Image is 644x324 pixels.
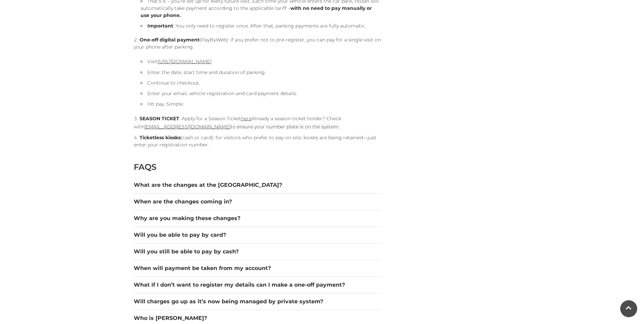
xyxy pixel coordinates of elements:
[134,214,382,222] button: Why are you making these changes?
[134,114,382,131] li: : Apply for a Season Ticket Already a season ticket holder? Check with
[231,124,339,130] span: to ensure your number plate is on the system.
[147,23,173,29] strong: Important
[134,281,382,289] button: What if I don’t want to register my details can I make a one-off payment?
[141,22,382,30] li: : You only need to register once. After that, parking payments are fully automatic.
[134,181,382,189] button: What are the changes at the [GEOGRAPHIC_DATA]?
[141,101,382,108] li: Hit pay. Simple.
[158,58,211,65] a: [URL][DOMAIN_NAME]
[141,69,382,76] li: Enter the date, start time and duration of parking.
[134,162,382,172] h2: FAQS
[140,115,179,122] strong: SEASON TICKET
[134,198,382,206] button: When are the changes coming in?
[241,115,252,122] a: here
[134,36,382,108] li: (PayByWeb): if you prefer not to pre-register, you can pay for a single visit on your phone after...
[134,314,382,322] button: Who is [PERSON_NAME]?
[144,124,231,130] a: [EMAIL_ADDRESS][DOMAIN_NAME]
[134,248,382,256] button: Will you still be able to pay by cash?
[141,79,382,87] li: Continue to checkout.
[134,231,382,239] button: Will you be able to pay by card?
[141,57,382,66] li: Visit
[134,264,382,272] button: When will payment be taken from my account?
[134,298,382,306] button: Will charges go up as it’s now being managed by private system?
[140,37,200,43] strong: One-off digital payment
[140,134,181,141] strong: Ticketless kiosks
[141,90,382,97] li: Enter your email, vehicle registration and card payment details.
[134,134,382,148] li: (cash or card): for visitors who prefer to pay on site, kiosks are being retained—just enter your...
